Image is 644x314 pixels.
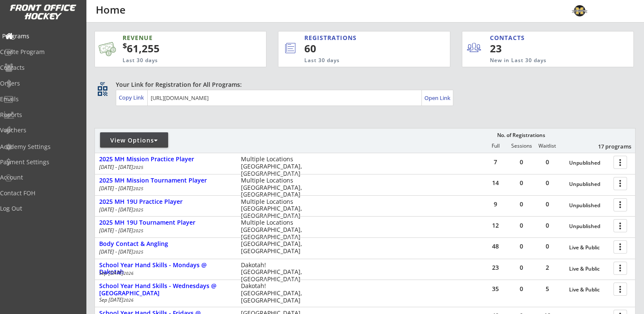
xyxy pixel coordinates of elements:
div: 60 [304,41,421,56]
div: 0 [535,201,560,207]
button: more_vert [613,262,627,275]
div: [DATE] - [DATE] [99,228,229,233]
div: Your Link for Registration for All Programs: [116,80,609,89]
div: 0 [509,223,534,228]
div: REGISTRATIONS [304,34,411,42]
div: 23 [483,265,508,271]
div: Dakotah! [GEOGRAPHIC_DATA], [GEOGRAPHIC_DATA] [241,262,308,283]
button: qr_code [96,85,109,97]
div: 2025 MH Mission Tournament Player [99,177,232,184]
div: School Year Hand Skills - Mondays @ Dakotah [99,262,232,276]
div: 0 [509,180,534,186]
em: 2025 [133,228,143,234]
div: 5 [535,286,560,292]
div: [DATE] - [DATE] [99,249,229,254]
div: 12 [483,223,508,228]
div: CONTACTS [490,34,529,42]
div: 61,255 [123,41,240,56]
div: Sep [DATE] [99,271,229,276]
div: Multiple Locations [GEOGRAPHIC_DATA], [GEOGRAPHIC_DATA] [241,198,308,220]
div: Sessions [509,143,534,149]
div: [DATE] - [DATE] [99,207,229,212]
div: 0 [535,243,560,249]
div: 2025 MH 19U Tournament Player [99,219,232,226]
div: Open Link [424,94,451,102]
div: Unpublished [569,203,609,208]
div: Unpublished [569,181,609,187]
div: Last 30 days [304,57,415,64]
div: 14 [483,180,508,186]
div: Body Contact & Angling [99,240,232,248]
div: 2025 MH 19U Practice Player [99,198,232,206]
div: Live & Public [569,266,609,272]
em: 2026 [123,270,134,276]
div: qr [97,80,107,86]
div: Sep [DATE] [99,297,229,303]
div: View Options [100,136,168,145]
div: 9 [483,201,508,207]
div: Copy Link [119,94,146,101]
div: REVENUE [123,34,226,42]
button: more_vert [613,198,627,211]
a: Open Link [424,92,451,104]
div: Unpublished [569,223,609,229]
div: New in Last 30 days [490,57,594,64]
div: No. of Registrations [495,132,547,138]
button: more_vert [613,156,627,169]
div: 2025 MH Mission Practice Player [99,156,232,163]
div: 2 [535,265,560,271]
div: [DATE] - [DATE] [99,165,229,170]
div: Last 30 days [123,57,226,64]
button: more_vert [613,283,627,296]
div: Dakotah! [GEOGRAPHIC_DATA], [GEOGRAPHIC_DATA] [241,283,308,304]
em: 2025 [133,249,143,255]
button: more_vert [613,177,627,190]
div: Live & Public [569,287,609,293]
div: 23 [490,41,542,56]
div: Programs [2,33,79,39]
em: 2026 [123,297,134,303]
div: Waitlist [534,143,560,149]
div: Unpublished [569,160,609,166]
em: 2025 [133,186,143,191]
div: 0 [535,180,560,186]
div: 0 [509,286,534,292]
sup: $ [123,40,127,51]
div: 0 [509,159,534,165]
div: 0 [535,159,560,165]
div: Multiple Locations [GEOGRAPHIC_DATA], [GEOGRAPHIC_DATA] [241,177,308,198]
div: Multiple Locations [GEOGRAPHIC_DATA], [GEOGRAPHIC_DATA] [241,156,308,177]
div: School Year Hand Skills - Wednesdays @ [GEOGRAPHIC_DATA] [99,283,232,297]
div: 17 programs [587,143,631,150]
div: 0 [535,223,560,228]
em: 2025 [133,207,143,213]
div: Live & Public [569,245,609,251]
div: 7 [483,159,508,165]
div: 35 [483,286,508,292]
em: 2025 [133,164,143,170]
div: 48 [483,243,508,249]
button: more_vert [613,219,627,232]
div: Multiple Locations [GEOGRAPHIC_DATA], [GEOGRAPHIC_DATA] [241,219,308,240]
div: 0 [509,243,534,249]
div: 0 [509,201,534,207]
div: 0 [509,265,534,271]
div: [DATE] - [DATE] [99,186,229,191]
div: [GEOGRAPHIC_DATA], [GEOGRAPHIC_DATA] [241,240,308,255]
button: more_vert [613,240,627,254]
div: Full [483,143,508,149]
